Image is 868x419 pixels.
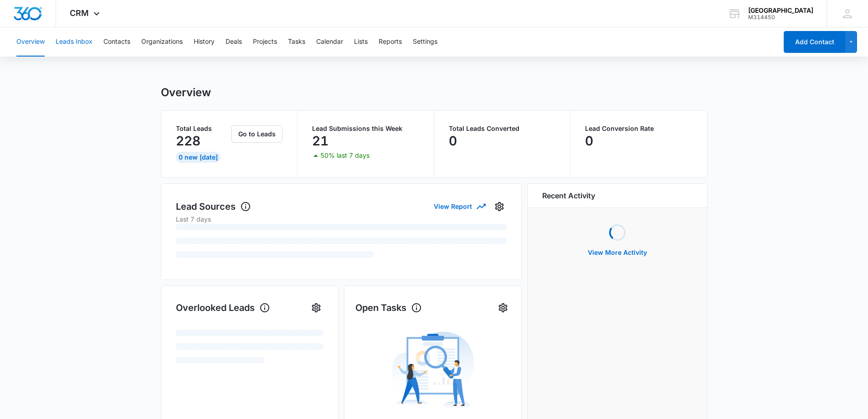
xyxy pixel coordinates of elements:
p: Total Leads [176,125,230,132]
button: Settings [413,27,437,57]
p: Lead Submissions this Week [312,125,419,132]
h1: Overview [161,86,211,99]
h1: Lead Sources [176,200,251,213]
p: 50% last 7 days [320,152,370,159]
button: History [194,27,215,57]
button: Settings [492,199,507,214]
button: Organizations [141,27,183,57]
span: CRM [70,8,89,18]
p: Total Leads Converted [449,125,556,132]
h1: Open Tasks [355,301,422,315]
button: Add Contact [784,31,845,53]
button: Projects [253,27,277,57]
button: Calendar [316,27,343,57]
button: Overview [16,27,45,57]
p: 0 [585,134,593,148]
div: account name [748,7,813,14]
button: Go to Leads [231,125,282,143]
button: Contacts [103,27,130,57]
button: Leads Inbox [56,27,92,57]
p: 228 [176,134,200,148]
button: Tasks [288,27,305,57]
h6: Recent Activity [542,190,595,201]
button: Settings [496,300,510,315]
div: account id [748,14,813,21]
p: Lead Conversion Rate [585,125,693,132]
p: 21 [312,134,329,148]
button: Deals [226,27,242,57]
a: Go to Leads [231,130,282,138]
button: Reports [379,27,402,57]
p: 0 [449,134,457,148]
p: Last 7 days [176,214,507,224]
h1: Overlooked Leads [176,301,270,315]
div: 0 New [DATE] [176,152,221,163]
button: Lists [354,27,368,57]
button: View More Activity [579,242,656,264]
button: Settings [309,300,324,315]
button: View Report [434,198,485,214]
